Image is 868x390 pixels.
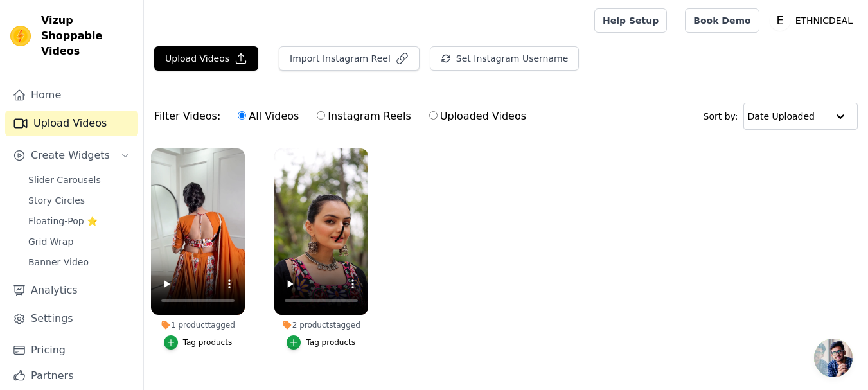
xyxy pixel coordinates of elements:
[28,235,73,248] span: Grid Wrap
[10,26,31,46] img: Vizup
[183,337,233,348] div: Tag products
[5,111,138,136] a: Upload Videos
[5,82,138,108] a: Home
[274,320,368,330] div: 2 products tagged
[594,8,667,33] a: Help Setup
[28,215,98,227] span: Floating-Pop ⭐
[430,46,579,71] button: Set Instagram Username
[306,337,355,348] div: Tag products
[287,335,355,350] button: Tag products
[776,14,783,27] text: E
[5,363,138,389] a: Partners
[5,306,138,332] a: Settings
[28,173,101,186] span: Slider Carousels
[429,111,438,120] input: Uploaded Videos
[151,320,245,330] div: 1 product tagged
[5,337,138,363] a: Pricing
[429,108,527,125] label: Uploaded Videos
[21,212,138,230] a: Floating-Pop ⭐
[316,108,411,125] label: Instagram Reels
[164,335,233,350] button: Tag products
[5,278,138,303] a: Analytics
[317,111,325,120] input: Instagram Reels
[41,13,133,59] span: Vizup Shoppable Videos
[28,256,89,269] span: Banner Video
[154,102,533,131] div: Filter Videos:
[21,253,138,271] a: Banner Video
[31,148,110,163] span: Create Widgets
[704,103,858,130] div: Sort by:
[770,9,858,32] button: E ETHNICDEAL
[21,171,138,189] a: Slider Carousels
[279,46,420,71] button: Import Instagram Reel
[28,194,85,207] span: Story Circles
[21,191,138,209] a: Story Circles
[21,233,138,251] a: Grid Wrap
[5,143,138,168] button: Create Widgets
[154,46,258,71] button: Upload Videos
[237,108,299,125] label: All Videos
[685,8,759,33] a: Book Demo
[790,9,858,32] p: ETHNICDEAL
[238,111,246,120] input: All Videos
[814,339,853,377] a: Open chat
